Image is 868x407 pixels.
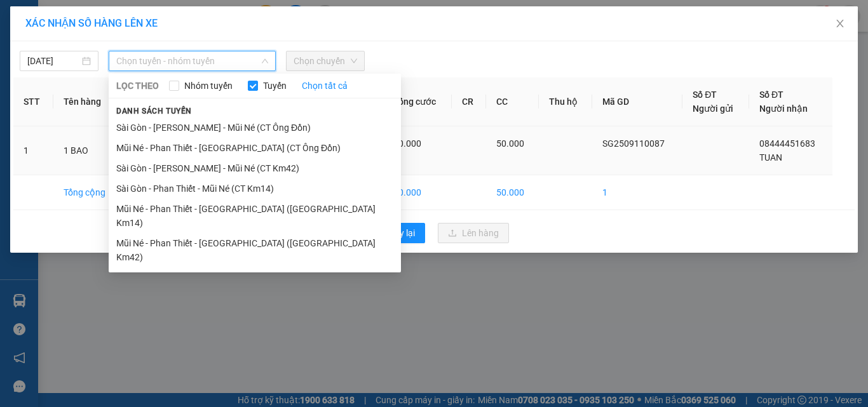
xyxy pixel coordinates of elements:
[27,54,79,68] input: 12/09/2025
[53,77,121,126] th: Tên hàng
[109,233,401,267] li: Mũi Né - Phan Thiết - [GEOGRAPHIC_DATA] ([GEOGRAPHIC_DATA] Km42)
[116,51,268,70] span: Chọn tuyến - nhóm tuyến
[383,77,452,126] th: Tổng cước
[13,126,53,175] td: 1
[53,175,121,210] td: Tổng cộng
[109,178,401,199] li: Sài Gòn - Phan Thiết - Mũi Né (CT Km14)
[294,51,357,70] span: Chọn chuyến
[383,175,452,210] td: 50.000
[438,223,509,243] button: uploadLên hàng
[179,79,238,93] span: Nhóm tuyến
[302,79,348,93] a: Chọn tất cả
[539,77,592,126] th: Thu hộ
[759,152,782,163] span: TUAN
[486,175,539,210] td: 50.000
[759,103,808,114] span: Người nhận
[109,117,401,138] li: Sài Gòn - [PERSON_NAME] - Mũi Né (CT Ông Đồn)
[258,79,292,93] span: Tuyến
[693,90,717,100] span: Số ĐT
[109,199,401,233] li: Mũi Né - Phan Thiết - [GEOGRAPHIC_DATA] ([GEOGRAPHIC_DATA] Km14)
[822,6,858,42] button: Close
[486,77,539,126] th: CC
[261,57,269,65] span: down
[116,79,159,93] span: LỌC THEO
[109,105,200,117] span: Danh sách tuyến
[109,138,401,158] li: Mũi Né - Phan Thiết - [GEOGRAPHIC_DATA] (CT Ông Đồn)
[592,77,682,126] th: Mã GD
[393,138,421,149] span: 50.000
[109,158,401,178] li: Sài Gòn - [PERSON_NAME] - Mũi Né (CT Km42)
[835,18,845,29] span: close
[25,17,158,29] span: XÁC NHẬN SỐ HÀNG LÊN XE
[496,138,524,149] span: 50.000
[759,138,815,149] span: 08444451683
[452,77,487,126] th: CR
[53,126,121,175] td: 1 BAO
[592,175,682,210] td: 1
[602,138,665,149] span: SG2509110087
[759,90,783,100] span: Số ĐT
[693,103,733,114] span: Người gửi
[13,77,53,126] th: STT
